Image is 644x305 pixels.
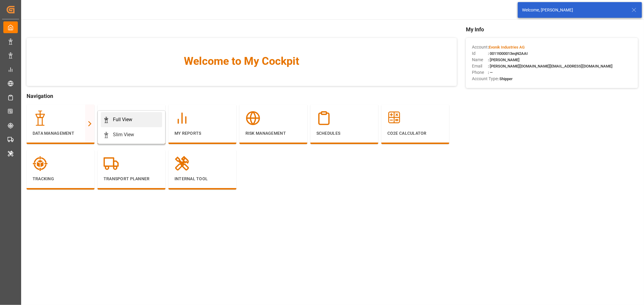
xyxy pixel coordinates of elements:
[316,130,372,137] p: Schedules
[472,76,498,82] span: Account Type
[101,112,162,127] a: Full View
[489,45,525,49] span: Evonik Industries AG
[522,7,626,13] div: Welcome, [PERSON_NAME]
[472,50,488,57] span: Id
[27,92,457,100] span: Navigation
[488,64,613,68] span: : [PERSON_NAME][DOMAIN_NAME][EMAIL_ADDRESS][DOMAIN_NAME]
[472,63,488,69] span: Email
[33,130,88,137] p: Data Management
[33,176,88,182] p: Tracking
[498,77,513,81] span: : Shipper
[488,51,528,56] span: : 0011t000013eqN2AAI
[104,176,159,182] p: Transport Planner
[488,58,520,62] span: : [PERSON_NAME]
[472,69,488,76] span: Phone
[175,130,230,137] p: My Reports
[387,130,443,137] p: CO2e Calculator
[488,45,525,49] span: :
[245,130,301,137] p: Risk Management
[113,131,134,138] div: Slim View
[39,53,445,69] span: Welcome to My Cockpit
[113,116,132,123] div: Full View
[175,176,230,182] p: Internal Tool
[466,25,638,33] span: My Info
[472,57,488,63] span: Name
[488,70,493,75] span: : —
[472,44,488,50] span: Account
[101,127,162,142] a: Slim View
